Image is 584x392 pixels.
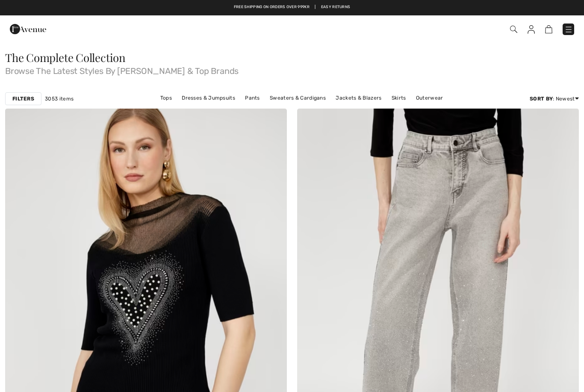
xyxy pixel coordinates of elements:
a: Pants [241,92,264,103]
span: | [315,4,316,10]
span: Browse The Latest Styles By [PERSON_NAME] & Top Brands [5,63,579,75]
span: The Complete Collection [5,50,126,65]
img: Shopping Bag [545,25,552,33]
a: Sweaters & Cardigans [265,92,330,103]
img: Search [510,26,517,33]
a: Outerwear [412,92,448,103]
img: My Info [528,25,535,34]
div: : Newest [530,95,579,103]
strong: Filters [12,95,34,103]
span: 3053 items [45,95,74,103]
a: Free shipping on orders over 999kr [234,4,310,10]
img: 1ère Avenue [10,21,46,38]
strong: Sort By [530,96,553,102]
a: Tops [156,92,176,103]
a: Easy Returns [321,4,351,10]
a: Dresses & Jumpsuits [177,92,239,103]
a: Skirts [387,92,410,103]
a: 1ère Avenue [10,24,46,32]
img: Menu [564,25,573,34]
a: Jackets & Blazers [331,92,386,103]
